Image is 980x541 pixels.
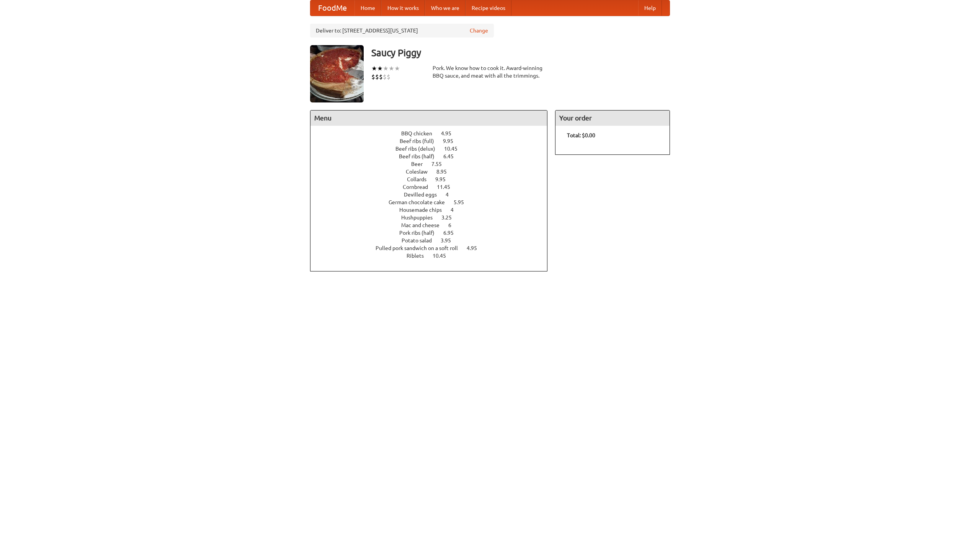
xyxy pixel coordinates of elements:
a: Collards 9.95 [407,176,460,182]
a: Cornbread 11.45 [403,184,464,190]
h3: Saucy Piggy [371,45,670,60]
span: German chocolate cake [389,199,452,205]
li: $ [387,73,390,81]
span: Riblets [407,253,431,259]
li: $ [383,73,387,81]
a: FoodMe [310,0,354,16]
span: 6.45 [443,153,461,159]
a: Coleslaw 8.95 [406,169,461,175]
b: Total: $0.00 [567,132,595,138]
a: Pork ribs (half) 6.95 [399,230,468,236]
span: 7.55 [431,161,449,167]
li: $ [375,73,379,81]
a: Potato salad 3.95 [402,237,465,244]
a: Hushpuppies 3.25 [401,214,466,221]
span: 10.45 [433,253,454,259]
span: Beef ribs (half) [399,153,442,159]
li: $ [379,73,383,81]
span: 6 [448,222,459,228]
li: ★ [377,64,383,73]
img: angular.jpg [310,45,364,102]
span: 4 [446,192,456,198]
a: Who we are [425,0,465,16]
span: 3.25 [441,214,459,221]
a: Beer 7.55 [411,161,456,167]
a: Beef ribs (half) 6.45 [399,153,468,159]
a: BBQ chicken 4.95 [401,130,465,136]
span: 10.45 [444,146,465,152]
a: Change [470,27,488,34]
a: Home [354,0,381,16]
a: Help [638,0,662,16]
a: Beef ribs (full) 9.95 [400,138,467,144]
span: Coleslaw [406,169,435,175]
span: Potato salad [402,237,439,244]
a: Pulled pork sandwich on a soft roll 4.95 [376,245,491,251]
h4: Menu [310,110,547,126]
span: Beer [411,161,430,167]
li: ★ [371,64,377,73]
a: Riblets 10.45 [407,253,460,259]
span: 3.95 [441,237,459,244]
div: Deliver to: [STREET_ADDRESS][US_STATE] [310,24,494,37]
span: Beef ribs (delux) [395,146,443,152]
a: Mac and cheese 6 [401,222,465,228]
span: Cornbread [403,184,436,190]
li: ★ [389,64,394,73]
span: 6.95 [443,230,461,236]
span: 9.95 [443,138,461,144]
span: Devilled eggs [404,192,444,198]
span: 4 [451,207,461,213]
div: Pork. We know how to cook it. Award-winning BBQ sauce, and meat with all the trimmings. [433,64,547,80]
span: 11.45 [437,184,458,190]
span: Pork ribs (half) [399,230,442,236]
span: Beef ribs (full) [400,138,442,144]
span: 4.95 [441,130,459,136]
li: ★ [383,64,389,73]
span: 8.95 [436,169,454,175]
span: Housemade chips [399,207,449,213]
a: Housemade chips 4 [399,207,468,213]
span: 5.95 [454,199,472,205]
a: Devilled eggs 4 [404,192,463,198]
a: Beef ribs (delux) 10.45 [395,146,472,152]
li: ★ [394,64,400,73]
span: Mac and cheese [401,222,447,228]
a: Recipe videos [465,0,511,16]
li: $ [371,73,375,81]
span: Pulled pork sandwich on a soft roll [376,245,465,251]
span: 9.95 [435,176,453,182]
span: 4.95 [467,245,485,251]
span: Hushpuppies [401,214,440,221]
span: Collards [407,176,434,182]
span: BBQ chicken [401,130,440,136]
a: How it works [381,0,425,16]
a: German chocolate cake 5.95 [389,199,478,205]
h4: Your order [555,110,670,126]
